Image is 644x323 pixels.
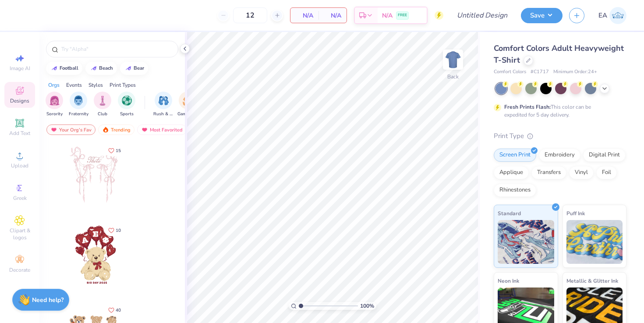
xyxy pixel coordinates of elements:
[159,96,169,106] img: Rush & Bid Image
[46,92,63,117] div: filter for Sorority
[494,166,529,179] div: Applique
[51,66,58,71] img: trend_line.gif
[46,92,63,117] button: filter button
[48,81,60,89] div: Orgs
[504,103,551,110] strong: Fresh Prints Flash:
[60,45,173,53] input: Try "Alpha"
[137,124,187,135] div: Most Favorited
[69,92,88,117] button: filter button
[566,276,618,285] span: Metallic & Glitter Ink
[566,209,585,218] span: Puff Ink
[50,127,57,133] img: most_fav.gif
[324,11,341,20] span: N/A
[102,127,109,133] img: trending.gif
[598,7,626,24] a: EA
[4,227,35,241] span: Clipart & logos
[498,276,519,285] span: Neon Ink
[9,130,30,137] span: Add Text
[60,66,78,71] div: football
[11,162,28,169] span: Upload
[177,111,198,117] span: Game Day
[494,68,526,76] span: Comfort Colors
[494,131,626,141] div: Print Type
[104,145,125,156] button: Like
[125,66,132,71] img: trend_line.gif
[85,62,117,75] button: beach
[116,228,121,233] span: 10
[398,12,407,18] span: FREE
[99,66,113,71] div: beach
[450,7,514,24] input: Untitled Design
[104,224,125,236] button: Like
[296,11,313,20] span: N/A
[177,92,198,117] button: filter button
[569,166,594,179] div: Vinyl
[46,62,82,75] button: football
[69,111,88,117] span: Fraternity
[494,184,536,197] div: Rhinestones
[116,149,121,153] span: 15
[98,96,107,106] img: Club Image
[596,166,617,179] div: Foil
[609,7,626,24] img: Ebony Acosta
[566,220,623,264] img: Puff Ink
[98,111,107,117] span: Club
[553,68,597,76] span: Minimum Order: 24 +
[494,149,536,162] div: Screen Print
[120,62,148,75] button: bear
[94,92,111,117] div: filter for Club
[531,166,566,179] div: Transfers
[13,195,27,202] span: Greek
[32,296,64,304] strong: Need help?
[521,8,563,23] button: Save
[494,43,624,65] span: Comfort Colors Adult Heavyweight T-Shirt
[46,111,63,117] span: Sorority
[110,81,136,89] div: Print Types
[183,96,193,106] img: Game Day Image
[531,68,549,76] span: # C1717
[539,149,580,162] div: Embroidery
[104,304,125,316] button: Like
[9,266,30,273] span: Decorate
[583,149,626,162] div: Digital Print
[118,92,135,117] div: filter for Sports
[382,11,393,20] span: N/A
[153,92,173,117] button: filter button
[66,81,82,89] div: Events
[233,7,267,23] input: – –
[10,65,30,72] span: Image AI
[120,111,134,117] span: Sports
[153,92,173,117] div: filter for Rush & Bid
[98,124,134,135] div: Trending
[122,96,132,106] img: Sports Image
[444,51,462,68] img: Back
[141,127,148,133] img: most_fav.gif
[118,92,135,117] button: filter button
[498,220,554,264] img: Standard
[90,66,97,71] img: trend_line.gif
[134,66,144,71] div: bear
[360,302,374,310] span: 100 %
[598,11,607,21] span: EA
[74,96,83,106] img: Fraternity Image
[69,92,88,117] div: filter for Fraternity
[504,103,612,119] div: This color can be expedited for 5 day delivery.
[10,97,29,104] span: Designs
[153,111,173,117] span: Rush & Bid
[46,124,96,135] div: Your Org's Fav
[94,92,111,117] button: filter button
[177,92,198,117] div: filter for Game Day
[447,73,459,81] div: Back
[50,96,60,106] img: Sorority Image
[116,308,121,312] span: 40
[88,81,103,89] div: Styles
[498,209,521,218] span: Standard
